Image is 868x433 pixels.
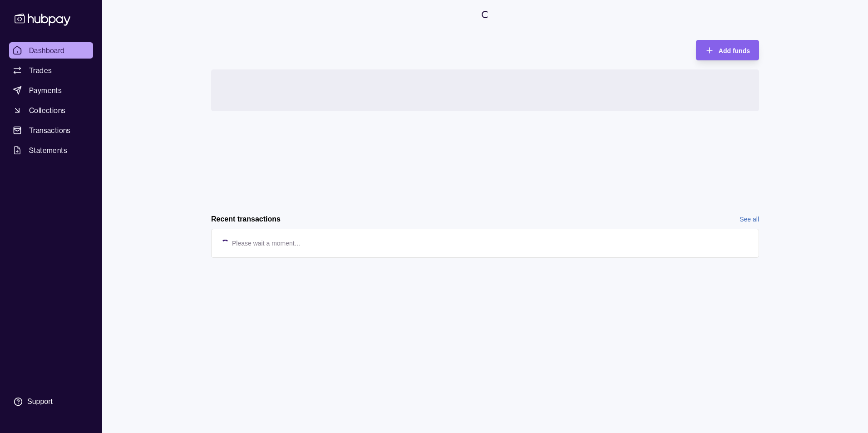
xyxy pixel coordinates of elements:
a: Dashboard [9,42,93,59]
span: Dashboard [29,45,65,56]
a: See all [740,214,759,224]
a: Trades [9,62,93,79]
a: Transactions [9,122,93,138]
a: Support [9,392,93,411]
span: Trades [29,65,52,76]
span: Transactions [29,125,71,136]
a: Payments [9,82,93,98]
h2: Recent transactions [211,214,281,224]
span: Collections [29,105,65,116]
span: Add funds [719,47,750,54]
p: Please wait a moment… [232,238,301,248]
span: Statements [29,145,67,156]
a: Collections [9,102,93,118]
span: Payments [29,85,62,96]
button: Add funds [696,40,759,60]
div: Support [27,397,53,407]
a: Statements [9,142,93,158]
